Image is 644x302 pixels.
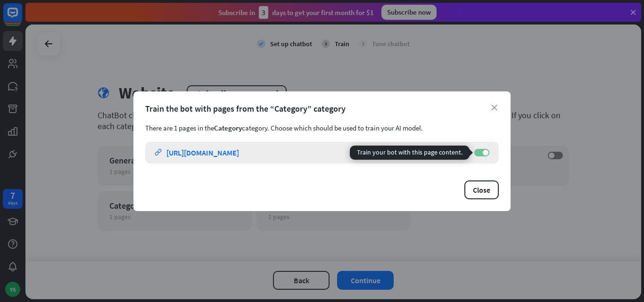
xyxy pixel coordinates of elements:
div: There are 1 pages in the category. Choose which should be used to train your AI model. [145,123,499,132]
span: Category [214,123,242,132]
button: Open LiveChat chat widget [8,4,36,32]
div: [URL][DOMAIN_NAME] [166,148,239,157]
a: link [URL][DOMAIN_NAME] [155,142,465,163]
i: close [491,105,497,111]
div: Train the bot with pages from the “Category” category [145,103,499,114]
i: link [155,149,162,156]
button: Close [464,180,499,199]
